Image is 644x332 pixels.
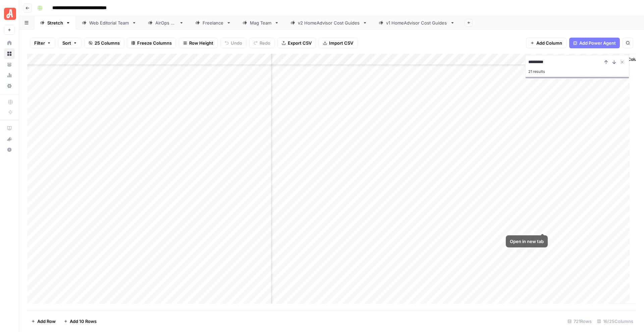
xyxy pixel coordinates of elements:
[536,40,562,46] span: Add Column
[579,40,616,46] span: Add Power Agent
[237,16,285,30] a: Mag Team
[260,40,270,46] span: Redo
[47,19,63,26] div: Stretch
[84,38,124,48] button: 25 Columns
[4,5,15,22] button: Workspace: Angi
[231,40,242,46] span: Undo
[618,58,626,66] button: Close Search
[528,67,626,76] div: 21 results
[30,38,55,48] button: Filter
[203,19,224,26] div: Freelance
[329,40,353,46] span: Import CSV
[386,19,447,26] div: v1 HomeAdvisor Cost Guides
[58,38,82,48] button: Sort
[220,38,247,48] button: Undo
[189,40,213,46] span: Row Height
[288,40,312,46] span: Export CSV
[27,316,60,327] button: Add Row
[95,40,120,46] span: 25 Columns
[142,16,190,30] a: AirOps QA
[373,16,461,30] a: v1 HomeAdvisor Cost Guides
[89,19,129,26] div: Web Editorial Team
[565,316,594,327] div: 721 Rows
[4,70,15,81] a: Usage
[190,16,237,30] a: Freelance
[76,16,142,30] a: Web Editorial Team
[526,38,567,48] button: Add Column
[285,16,373,30] a: v2 HomeAdvisor Cost Guides
[127,38,176,48] button: Freeze Columns
[34,16,76,30] a: Stretch
[60,316,101,327] button: Add 10 Rows
[277,38,316,48] button: Export CSV
[37,318,56,325] span: Add Row
[4,38,15,48] a: Home
[4,48,15,59] a: Browse
[319,38,358,48] button: Import CSV
[249,38,275,48] button: Redo
[4,144,15,155] button: Help + Support
[4,8,16,20] img: Angi Logo
[4,123,15,134] a: AirOps Academy
[619,56,643,62] span: Add Column
[250,19,272,26] div: Mag Team
[34,40,45,46] span: Filter
[179,38,218,48] button: Row Height
[594,316,636,327] div: 16/25 Columns
[70,318,97,325] span: Add 10 Rows
[62,40,71,46] span: Sort
[4,134,15,144] button: What's new?
[602,58,610,66] button: Previous Result
[155,19,176,26] div: AirOps QA
[569,38,620,48] button: Add Power Agent
[137,40,172,46] span: Freeze Columns
[4,59,15,70] a: Your Data
[4,134,14,144] div: What's new?
[610,58,618,66] button: Next Result
[4,81,15,91] a: Settings
[298,19,360,26] div: v2 HomeAdvisor Cost Guides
